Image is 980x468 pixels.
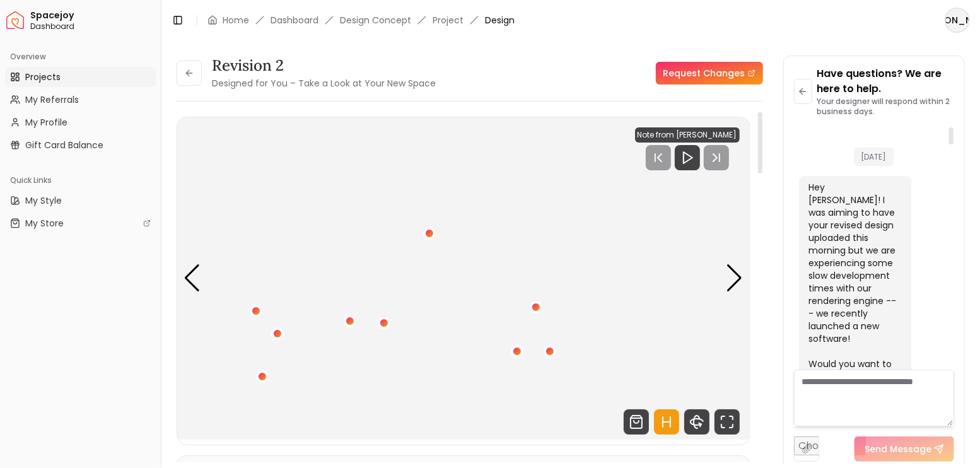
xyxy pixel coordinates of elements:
svg: Hotspots Toggle [654,409,679,435]
nav: breadcrumb [207,14,515,26]
p: Your designer will respond within 2 business days. [817,97,954,117]
div: Note from [PERSON_NAME] [635,127,740,143]
img: Design Render 7 [177,117,750,440]
a: Spacejoy [6,11,24,29]
span: Gift Card Balance [25,139,103,151]
a: Projects [5,67,156,87]
img: Spacejoy Logo [6,11,24,29]
h3: Revision 2 [212,56,436,76]
div: Overview [5,47,156,67]
span: Design [485,14,515,26]
div: Next slide [726,264,744,292]
span: My Store [25,217,64,230]
span: Projects [25,71,61,83]
span: My Referrals [25,93,79,106]
a: Gift Card Balance [5,135,156,155]
a: My Style [5,190,156,211]
small: Designed for You – Take a Look at Your New Space [212,77,436,90]
a: My Profile [5,112,156,132]
a: Project [433,14,464,26]
a: My Store [5,213,156,233]
svg: Play [680,150,695,165]
span: Spacejoy [30,10,156,21]
li: Design Concept [340,14,411,26]
a: Request Changes [656,62,763,85]
div: Carousel [177,117,750,440]
div: Previous slide [184,264,201,292]
p: Have questions? We are here to help. [817,66,954,97]
div: 1 / 7 [177,117,750,440]
a: Dashboard [271,14,318,26]
div: Quick Links [5,170,156,190]
span: My Profile [25,116,67,129]
button: [PERSON_NAME] [945,8,970,33]
svg: Shop Products from this design [624,409,649,435]
a: My Referrals [5,90,156,110]
a: Home [223,14,249,26]
span: [PERSON_NAME] [946,9,969,32]
span: My Style [25,194,62,207]
span: [DATE] [854,148,894,166]
svg: 360 View [684,409,709,435]
span: Dashboard [30,21,156,32]
svg: Fullscreen [715,409,740,435]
